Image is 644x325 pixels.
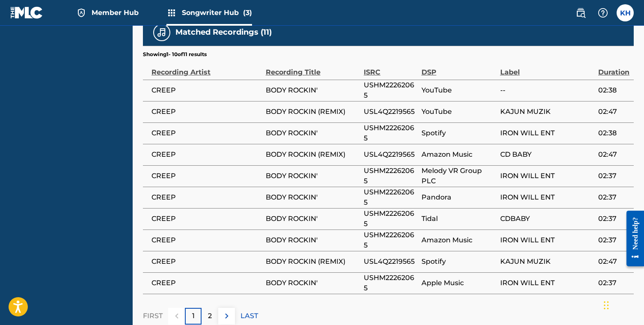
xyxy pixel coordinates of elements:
[208,311,212,321] p: 2
[500,214,594,224] span: CDBABY
[572,4,589,21] a: Public Search
[421,278,496,288] span: Apple Music
[151,107,261,117] span: CREEP
[500,192,594,203] span: IRON WILL ENT
[222,311,232,321] img: right
[598,107,629,117] span: 02:47
[598,58,629,78] div: Duration
[601,284,644,325] iframe: Chat Widget
[421,192,496,203] span: Pandora
[598,214,629,224] span: 02:37
[364,187,417,208] span: USHM22262065
[620,203,644,274] iframe: Resource Center
[598,235,629,245] span: 02:37
[364,209,417,229] span: USHM22262065
[500,149,594,160] span: CD BABY
[151,192,261,203] span: CREEP
[421,85,496,95] span: YouTube
[598,278,629,288] span: 02:37
[500,107,594,117] span: KAJUN MUZIK
[421,149,496,160] span: Amazon Music
[364,149,417,160] span: USL4Q2219565
[151,278,261,288] span: CREEP
[421,235,496,245] span: Amazon Music
[598,149,629,160] span: 02:47
[364,230,417,250] span: USHM22262065
[143,311,163,321] p: FIRST
[143,51,207,58] p: Showing 1 - 10 of 11 results
[266,171,359,181] span: BODY ROCKIN'
[364,107,417,117] span: USL4Q2219565
[500,235,594,245] span: IRON WILL ENT
[598,171,629,181] span: 02:37
[500,278,594,288] span: IRON WILL ENT
[617,4,634,21] div: User Menu
[266,58,359,78] div: Recording Title
[364,166,417,186] span: USHM22262065
[243,9,252,17] span: (3)
[364,273,417,293] span: USHM22262065
[500,58,594,78] div: Label
[500,256,594,267] span: KAJUN MUZIK
[182,8,252,18] span: Songwriter Hub
[598,192,629,203] span: 02:37
[151,58,261,78] div: Recording Artist
[421,256,496,267] span: Spotify
[175,27,272,37] h5: Matched Recordings (11)
[576,8,586,18] img: search
[10,6,43,19] img: MLC Logo
[151,256,261,267] span: CREEP
[151,149,261,160] span: CREEP
[266,85,359,95] span: BODY ROCKIN'
[151,214,261,224] span: CREEP
[151,85,261,95] span: CREEP
[364,123,417,143] span: USHM22262065
[421,166,496,186] span: Melody VR Group PLC
[266,128,359,138] span: BODY ROCKIN'
[364,80,417,101] span: USHM22262065
[598,85,629,95] span: 02:38
[266,256,359,267] span: BODY ROCKIN (REMIX)
[266,235,359,245] span: BODY ROCKIN'
[192,311,195,321] p: 1
[500,128,594,138] span: IRON WILL ENT
[151,171,261,181] span: CREEP
[151,235,261,245] span: CREEP
[598,8,608,18] img: help
[500,85,594,95] span: --
[421,128,496,138] span: Spotify
[421,214,496,224] span: Tidal
[266,107,359,117] span: BODY ROCKIN (REMIX)
[364,256,417,267] span: USL4Q2219565
[604,292,609,318] div: Drag
[421,107,496,117] span: YouTube
[266,192,359,203] span: BODY ROCKIN'
[266,278,359,288] span: BODY ROCKIN'
[166,8,177,18] img: Top Rightsholders
[266,214,359,224] span: BODY ROCKIN'
[598,256,629,267] span: 02:47
[594,4,611,21] div: Help
[500,171,594,181] span: IRON WILL ENT
[364,58,417,78] div: ISRC
[151,128,261,138] span: CREEP
[266,149,359,160] span: BODY ROCKIN (REMIX)
[157,27,167,38] img: Matched Recordings
[598,128,629,138] span: 02:38
[92,8,139,18] span: Member Hub
[240,311,258,321] p: LAST
[76,8,86,18] img: Top Rightsholder
[421,58,496,78] div: DSP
